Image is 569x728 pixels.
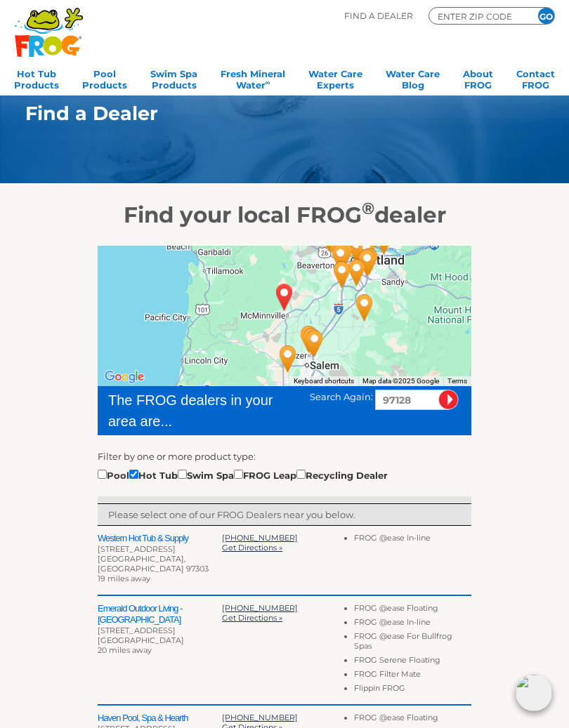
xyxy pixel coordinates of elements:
a: Open this area in Google Maps (opens a new window) [101,368,148,386]
button: Keyboard shortcuts [294,376,354,386]
sup: ® [362,198,374,218]
h2: Find your local FROG dealer [4,201,565,228]
li: FROG @ease Floating [354,713,471,727]
h2: Haven Pool, Spa & Hearth [98,713,222,724]
span: Search Again: [310,391,373,402]
a: [PHONE_NUMBER] [222,713,298,722]
a: PoolProducts [82,64,127,92]
li: FROG @ease In-line [354,533,471,547]
a: [PHONE_NUMBER] [222,603,298,613]
div: Schaefer's Stove & Spa - 43 miles away. [257,385,301,435]
div: Haven Spa Pool & Hearth - Beaverton - 28 miles away. [315,222,359,271]
a: Swim SpaProducts [150,64,197,92]
div: The Pool & Spa House - West Linn - 29 miles away. [335,248,379,297]
div: Haven Spa Pool & Hearth - Clackamas - 35 miles away. [348,237,391,286]
li: FROG Serene Floating [354,655,471,669]
label: Filter by one or more product type: [98,449,256,463]
img: Google [101,368,148,386]
div: Pool Hot Tub Swim Spa FROG Leap Recycling Dealer [98,467,388,482]
span: 19 miles away [98,574,150,583]
li: FROG Filter Mate [354,669,471,683]
li: FROG @ease Floating [354,603,471,617]
div: Haven Pool, Spa & Hearth - 21 miles away. [293,319,336,368]
a: [PHONE_NUMBER] [222,533,298,543]
a: AboutFROG [463,64,493,92]
div: [GEOGRAPHIC_DATA], [GEOGRAPHIC_DATA] 97303 [98,554,222,574]
a: Fresh MineralWater∞ [221,64,285,92]
span: 20 miles away [98,645,152,655]
div: MCMINNVILLE, OR 97128 [263,272,306,322]
h2: Emerald Outdoor Living - [GEOGRAPHIC_DATA] [98,603,222,626]
input: GO [538,8,554,24]
p: Please select one of our FROG Dealers near you below. [108,508,461,522]
a: Terms (opens in new tab) [447,377,467,385]
li: Flippin FROG [354,683,471,697]
sup: ∞ [266,79,270,86]
a: Water CareExperts [308,64,362,92]
img: openIcon [516,675,552,711]
li: FROG @ease For Bullfrog Spas [354,631,471,655]
span: Map data ©2025 Google [362,377,439,385]
a: Hot TubProducts [14,64,59,92]
div: The Pool & Spa Medic - 31 miles away. [343,283,386,332]
div: Western Hot Tub & Supply - 19 miles away. [287,315,331,364]
div: [GEOGRAPHIC_DATA] [98,635,222,645]
div: Marquis Hot Tubs - Beaverton - 27 miles away. [318,227,361,277]
div: The FROG dealers in your area are... [108,390,289,432]
input: Submit [438,390,459,410]
div: [STREET_ADDRESS] [98,626,222,635]
div: Poolside Jan's - 57 miles away. [156,375,200,424]
div: Marquis Hot Tubs - Salem - 24 miles away. [266,334,310,383]
h1: Find a Dealer [25,102,509,124]
a: ContactFROG [516,64,555,92]
div: The Pool & Spa House - Tigard - 26 miles away. [319,233,362,282]
div: Oregon Hot Tub - Wilsonville - 24 miles away. [320,250,364,299]
div: Classic Pool, Spa & Hearth - Eastside - 34 miles away. [346,238,389,287]
a: Water CareBlog [386,64,440,92]
div: [STREET_ADDRESS] [98,544,222,554]
li: FROG @ease In-line [354,617,471,631]
p: Find A Dealer [344,7,413,25]
div: Emerald Outdoor Living - Salem - 20 miles away. [290,317,334,366]
input: Zip Code Form [436,10,521,22]
a: Get Directions » [222,543,282,552]
h2: Western Hot Tub & Supply [98,533,222,544]
a: Get Directions » [222,613,282,623]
